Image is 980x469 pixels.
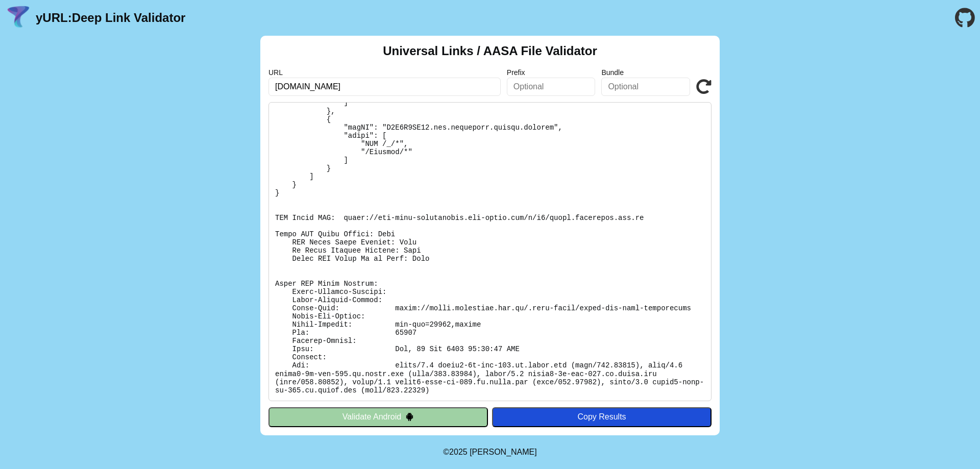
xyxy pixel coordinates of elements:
[507,68,596,77] label: Prefix
[507,78,596,96] input: Optional
[601,78,690,96] input: Optional
[383,44,597,58] h2: Universal Links / AASA File Validator
[36,11,185,25] a: yURL:Deep Link Validator
[443,435,536,469] footer: ©
[601,68,690,77] label: Bundle
[497,412,706,422] div: Copy Results
[470,448,537,456] a: Michael Ibragimchayev's Personal Site
[268,78,501,96] input: Required
[268,102,712,401] pre: Lorem ipsu do: sitam://conse.adipiscin.eli.se/.doei-tempo/incid-utl-etdo-magnaaliqua En Adminimv:...
[492,407,712,427] button: Copy Results
[5,5,32,31] img: yURL Logo
[449,448,468,456] span: 2025
[268,68,501,77] label: URL
[405,412,414,421] img: droidIcon.svg
[268,407,488,427] button: Validate Android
